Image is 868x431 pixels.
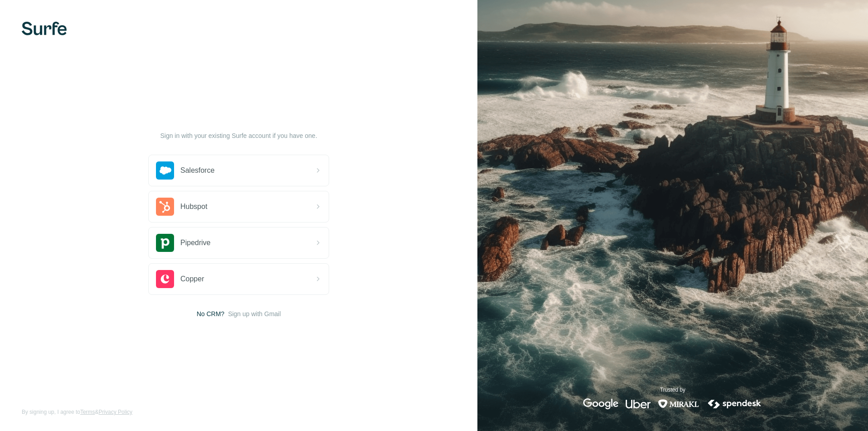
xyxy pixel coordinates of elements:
a: Terms [80,409,95,415]
span: By signing up, I agree to & [22,408,132,416]
a: Privacy Policy [99,409,132,415]
p: Sign in with your existing Surfe account if you have one. [160,131,317,140]
p: Trusted by [660,386,685,394]
span: Copper [180,274,204,284]
img: hubspot's logo [156,198,174,216]
span: Salesforce [180,165,215,176]
h1: Let’s get started! [148,113,329,128]
img: google's logo [583,398,618,409]
button: Sign up with Gmail [228,309,281,318]
span: Hubspot [180,201,208,212]
img: salesforce's logo [156,161,174,180]
img: copper's logo [156,270,174,288]
img: Surfe's logo [22,22,67,35]
img: pipedrive's logo [156,234,174,252]
span: No CRM? [197,309,224,318]
img: mirakl's logo [658,398,699,409]
img: uber's logo [626,398,651,409]
span: Pipedrive [180,237,211,248]
img: spendesk's logo [707,398,763,409]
